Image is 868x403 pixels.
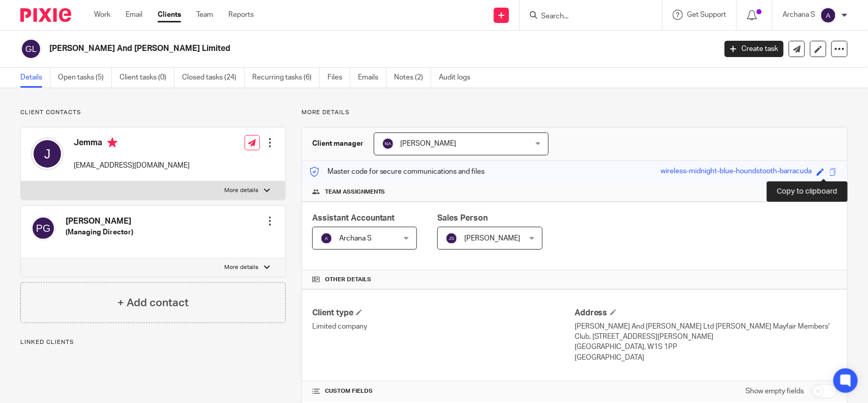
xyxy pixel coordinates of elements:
[325,276,371,284] span: Other details
[575,321,837,342] p: [PERSON_NAME] And [PERSON_NAME] Ltd [PERSON_NAME] Mayfair Members' Club, [STREET_ADDRESS][PERSON_...
[437,214,488,222] span: Sales Person
[394,68,431,88] a: Notes (2)
[445,232,458,245] img: svg%3E
[66,216,133,227] h4: [PERSON_NAME]
[49,43,577,54] h2: [PERSON_NAME] And [PERSON_NAME] Limited
[31,216,55,240] img: svg%3E
[312,387,575,395] h4: CUSTOM FIELDS
[20,109,286,117] p: Client contacts
[31,138,64,170] img: svg%3E
[783,10,815,20] p: Archana S
[312,139,364,149] h3: Client manager
[540,12,632,21] input: Search
[66,227,133,237] h5: (Managing Director)
[74,138,190,150] h4: Jemma
[74,160,190,171] p: [EMAIL_ADDRESS][DOMAIN_NAME]
[661,166,812,178] div: wireless-midnight-blue-houndstooth-barracuda
[20,38,42,60] img: svg%3E
[725,41,784,57] a: Create task
[320,232,333,245] img: svg%3E
[575,308,837,318] h4: Address
[312,308,575,318] h4: Client type
[464,235,520,242] span: [PERSON_NAME]
[339,235,372,242] span: Archana S
[225,186,259,195] p: More details
[119,68,174,88] a: Client tasks (0)
[58,68,112,88] a: Open tasks (5)
[126,10,142,20] a: Email
[382,138,394,150] img: svg%3E
[158,10,181,20] a: Clients
[745,386,804,396] label: Show empty fields
[687,11,726,18] span: Get Support
[182,68,245,88] a: Closed tasks (24)
[117,295,189,311] h4: + Add contact
[439,68,478,88] a: Audit logs
[196,10,213,20] a: Team
[401,140,457,147] span: [PERSON_NAME]
[107,138,117,148] i: Primary
[94,10,110,20] a: Work
[358,68,386,88] a: Emails
[20,68,50,88] a: Details
[312,214,395,222] span: Assistant Accountant
[20,338,286,346] p: Linked clients
[575,342,837,352] p: [GEOGRAPHIC_DATA], W1S 1PP
[327,68,350,88] a: Files
[228,10,254,20] a: Reports
[575,353,837,363] p: [GEOGRAPHIC_DATA]
[312,321,575,332] p: Limited company
[20,8,71,22] img: Pixie
[252,68,320,88] a: Recurring tasks (6)
[310,167,485,177] p: Master code for secure communications and files
[302,109,848,117] p: More details
[325,188,385,196] span: Team assignments
[225,263,259,272] p: More details
[820,7,836,23] img: svg%3E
